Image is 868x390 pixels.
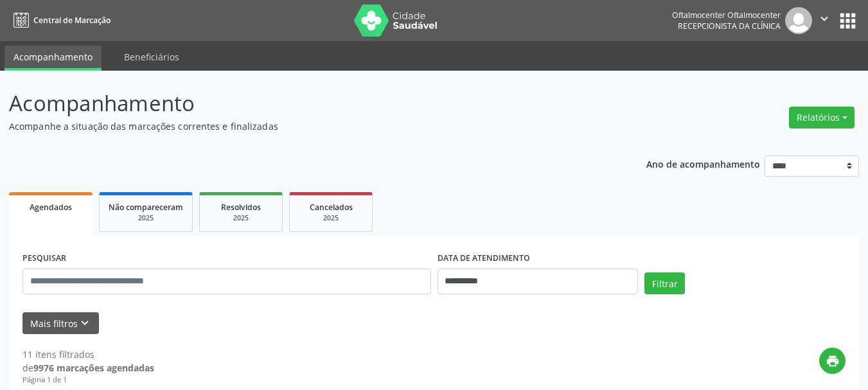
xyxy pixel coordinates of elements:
span: Central de Marcação [33,15,111,26]
span: Agendados [30,202,72,213]
span: Não compareceram [109,202,183,213]
a: Beneficiários [115,46,188,68]
div: 2025 [299,213,363,223]
a: Central de Marcação [9,10,111,31]
div: 11 itens filtrados [22,348,154,361]
p: Ano de acompanhamento [646,155,760,172]
button: print [819,348,846,374]
i: keyboard_arrow_down [78,316,92,330]
label: DATA DE ATENDIMENTO [438,249,530,269]
span: Recepcionista da clínica [678,21,781,31]
div: Página 1 de 1 [22,375,154,386]
img: img [785,7,812,34]
button: apps [837,10,859,32]
div: Oftalmocenter Oftalmocenter [672,10,781,21]
div: 2025 [209,213,273,223]
button: Filtrar [644,272,685,294]
span: Cancelados [310,202,353,213]
div: 2025 [109,213,183,223]
label: PESQUISAR [22,249,66,269]
p: Acompanhe a situação das marcações correntes e finalizadas [9,120,604,133]
div: de [22,361,154,375]
i: print [826,354,840,368]
button: Relatórios [789,107,855,129]
button: Mais filtroskeyboard_arrow_down [22,312,99,335]
p: Acompanhamento [9,87,604,120]
button:  [812,7,837,34]
a: Acompanhamento [4,46,102,71]
i:  [817,12,831,26]
span: Resolvidos [221,202,261,213]
strong: 9976 marcações agendadas [33,362,154,374]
